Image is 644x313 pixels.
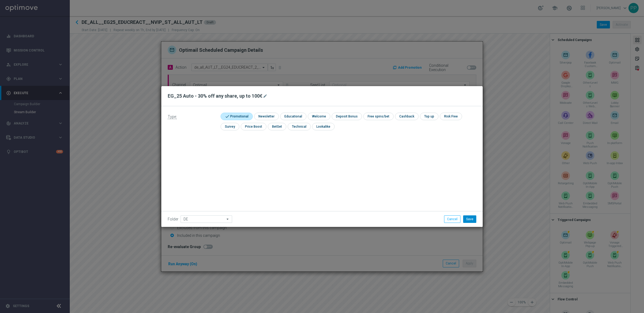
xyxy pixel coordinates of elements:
[463,215,476,223] button: Save
[168,93,262,99] h2: EG_25 Auto - 30% off any share, up to 100€
[262,93,269,99] button: mode_edit
[168,115,177,119] span: Type:
[225,216,230,223] i: arrow_drop_down
[444,215,460,223] button: Cancel
[263,94,267,98] i: mode_edit
[168,217,178,222] label: Folder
